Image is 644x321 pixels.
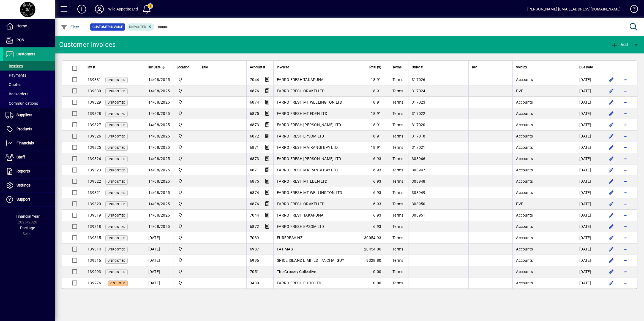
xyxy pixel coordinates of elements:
[3,80,55,89] a: Quotes
[516,213,533,217] span: Accounts
[250,258,259,263] span: 6996
[108,157,125,161] span: Unposted
[392,236,403,240] span: Terms
[145,244,173,255] td: [DATE]
[412,202,425,206] span: 303950
[3,164,55,178] a: Reports
[359,64,386,70] div: Total ($)
[277,64,353,70] div: Invoiced
[516,123,533,127] span: Accounts
[250,77,259,82] span: 7044
[108,101,125,104] span: Unposted
[516,269,533,274] span: Accounts
[621,199,630,208] button: More options
[610,40,629,50] button: Add
[177,77,195,83] span: Wild Appetite Ltd
[412,157,425,161] span: 303946
[3,19,55,33] a: Home
[145,85,173,97] td: 14/08/2025
[250,269,259,274] span: 7051
[177,156,195,162] span: Wild Appetite Ltd
[145,131,173,142] td: 14/08/2025
[88,100,101,104] span: 139329
[516,224,533,229] span: Accounts
[145,142,173,153] td: 14/08/2025
[392,77,403,82] span: Terms
[516,64,527,70] span: Sold by
[516,134,533,138] span: Accounts
[472,64,509,70] div: Ref
[472,64,477,70] span: Ref
[277,134,324,138] span: FARRO FRESH EPSOM LTD
[108,112,125,116] span: Unposted
[91,4,108,14] button: Profile
[277,258,344,263] span: SPICE ISLAND LIMITED T/A CHAI GUY
[412,134,425,138] span: 317018
[392,111,403,116] span: Terms
[145,119,173,131] td: 14/08/2025
[516,145,533,150] span: Accounts
[277,236,302,240] span: FURFRESH NZ
[356,255,389,266] td: 9328.80
[516,190,533,195] span: Accounts
[607,166,616,174] button: Edit
[277,202,325,206] span: FARRO FRESH ORAKEI LTD
[17,155,25,159] span: Staff
[392,269,403,274] span: Terms
[17,113,32,117] span: Suppliers
[129,25,146,29] span: Unposted
[576,255,601,266] td: [DATE]
[250,168,259,172] span: 6871
[607,188,616,197] button: Edit
[108,135,125,138] span: Unposted
[356,277,389,288] td: 0.00
[576,85,601,97] td: [DATE]
[127,23,155,31] mat-chip: Customer Invoice Status: Unposted
[108,191,125,195] span: Unposted
[61,25,79,29] span: Filter
[108,270,125,274] span: Unposted
[392,179,403,184] span: Terms
[576,119,601,131] td: [DATE]
[607,256,616,265] button: Edit
[607,233,616,242] button: Edit
[177,212,195,218] span: Wild Appetite Ltd
[621,267,630,276] button: More options
[392,123,403,127] span: Terms
[250,247,259,251] span: 6987
[3,150,55,164] a: Staff
[88,64,128,70] div: Inv #
[621,256,630,265] button: More options
[20,226,35,230] span: Package
[88,202,101,206] span: 139320
[516,247,533,251] span: Accounts
[250,224,259,229] span: 6872
[516,89,523,93] span: EVE
[108,259,125,263] span: Unposted
[3,193,55,206] a: Support
[16,214,40,219] span: Financial Year
[6,92,28,96] span: Backorders
[145,255,173,266] td: [DATE]
[277,224,324,229] span: FARRO FRESH EPSOM LTD
[356,142,389,153] td: 18.91
[250,64,265,70] span: Account #
[621,154,630,163] button: More options
[621,177,630,186] button: More options
[607,211,616,220] button: Edit
[516,179,533,184] span: Accounts
[607,109,616,118] button: Edit
[6,101,38,106] span: Communications
[108,236,125,240] span: Unposted
[3,33,55,47] a: POS
[576,164,601,176] td: [DATE]
[516,111,533,116] span: Accounts
[607,98,616,107] button: Edit
[88,190,101,195] span: 139321
[92,24,123,30] span: Customer Invoice
[177,64,195,70] div: Location
[516,64,572,70] div: Sold by
[392,145,403,150] span: Terms
[177,99,195,105] span: Wild Appetite Ltd
[177,235,195,241] span: Wild Appetite Ltd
